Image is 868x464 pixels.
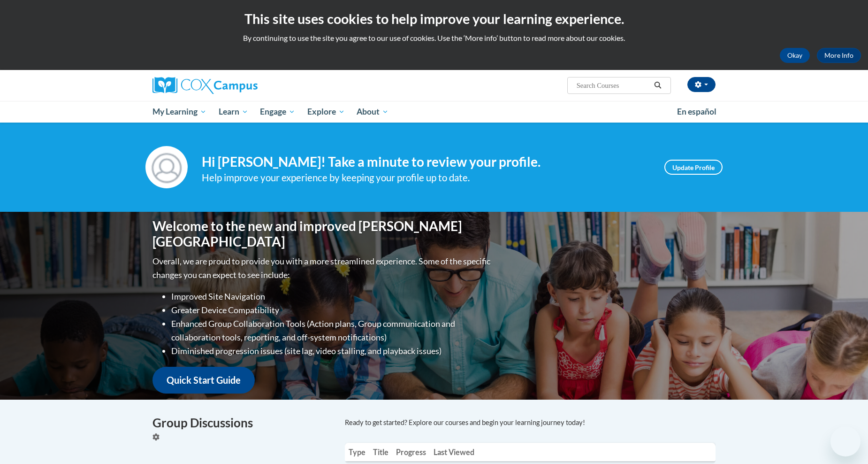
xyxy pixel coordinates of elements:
[301,101,351,123] a: Explore
[152,77,331,94] a: Cox Campus
[254,101,301,123] a: Engage
[138,101,730,123] div: Main menu
[152,414,331,432] h4: Group Discussions
[664,160,723,175] a: Update Profile
[345,443,369,461] th: Type
[576,80,651,91] input: Search Courses
[392,443,430,461] th: Progress
[307,106,345,117] span: Explore
[171,290,493,303] li: Improved Site Navigation
[152,255,493,282] p: Overall, we are proud to provide you with a more streamlined experience. Some of the specific cha...
[671,102,723,122] a: En español
[687,77,716,92] button: Account Settings
[146,101,213,123] a: My Learning
[830,426,860,456] iframe: Button to launch messaging window
[677,107,716,116] span: En español
[351,101,395,123] a: About
[152,367,255,394] a: Quick Start Guide
[171,344,493,358] li: Diminished progression issues (site lag, video stalling, and playback issues)
[152,218,493,250] h1: Welcome to the new and improved [PERSON_NAME][GEOGRAPHIC_DATA]
[430,443,478,461] th: Last Viewed
[171,303,493,317] li: Greater Device Compatibility
[260,106,295,117] span: Engage
[7,33,861,43] p: By continuing to use the site you agree to our use of cookies. Use the ‘More info’ button to read...
[219,106,248,117] span: Learn
[651,80,665,91] button: Search
[145,146,188,188] img: Profile Image
[7,9,861,28] h2: This site uses cookies to help improve your learning experience.
[152,106,206,117] span: My Learning
[213,101,254,123] a: Learn
[369,443,392,461] th: Title
[202,170,650,186] div: Help improve your experience by keeping your profile up to date.
[171,317,493,344] li: Enhanced Group Collaboration Tools (Action plans, Group communication and collaboration tools, re...
[152,77,258,94] img: Cox Campus
[817,48,861,63] a: More Info
[202,154,650,170] h4: Hi [PERSON_NAME]! Take a minute to review your profile.
[780,48,810,63] button: Okay
[357,106,388,117] span: About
